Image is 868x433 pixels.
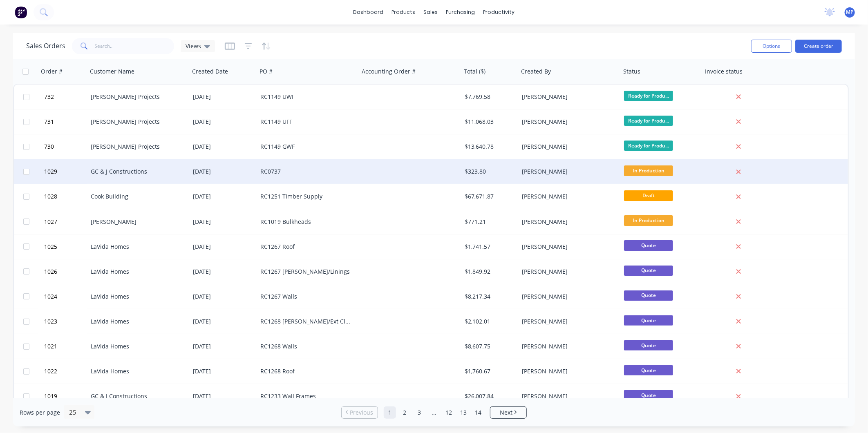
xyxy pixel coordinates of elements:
span: 1019 [44,392,57,400]
span: Quote [624,390,673,400]
span: Rows per page [20,408,60,417]
span: 731 [44,118,54,126]
div: RC1268 Roof [260,367,351,375]
span: Views [186,42,201,50]
div: [PERSON_NAME] [522,392,613,400]
div: [DATE] [193,93,254,101]
span: Quote [624,266,673,276]
a: Page 12 [443,406,455,419]
div: [PERSON_NAME] [522,243,613,251]
ul: Pagination [338,406,530,419]
div: $13,640.78 [465,143,513,151]
div: productivity [479,6,519,18]
div: $7,769.58 [465,93,513,101]
div: $323.80 [465,167,513,176]
a: Previous page [342,408,378,417]
div: GC & J Constructions [91,392,181,400]
button: 1024 [42,284,91,309]
div: Created Date [192,67,228,76]
button: 1022 [42,359,91,384]
div: RC0737 [260,167,351,176]
span: Quote [624,290,673,301]
div: $1,849.92 [465,268,513,276]
div: $11,068.03 [465,118,513,126]
div: [PERSON_NAME] [522,342,613,350]
div: products [388,6,420,18]
a: Page 13 [457,406,470,419]
div: $771.21 [465,218,513,226]
div: [DATE] [193,218,254,226]
div: Customer Name [90,67,134,76]
div: RC1251 Timber Supply [260,192,351,201]
span: Quote [624,315,673,326]
div: [DATE] [193,268,254,276]
div: LaVida Homes [91,268,181,276]
div: $2,102.01 [465,317,513,326]
div: [DATE] [193,167,254,176]
span: 732 [44,93,54,101]
div: GC & J Constructions [91,167,181,176]
div: RC1267 Walls [260,292,351,301]
a: Next page [490,408,526,417]
button: 731 [42,109,91,134]
span: MP [846,9,854,16]
div: [DATE] [193,143,254,151]
button: 1025 [42,234,91,259]
div: $26,007.84 [465,392,513,400]
div: $1,741.57 [465,243,513,251]
span: 1022 [44,367,57,375]
button: 732 [42,85,91,109]
a: Page 3 [413,406,425,419]
span: In Production [624,165,673,176]
a: Page 1 is your current page [384,406,396,419]
span: 730 [44,143,54,151]
span: 1029 [44,167,57,176]
a: Page 2 [398,406,411,419]
div: [PERSON_NAME] [522,167,613,176]
span: Previous [350,408,374,417]
div: RC1268 Walls [260,342,351,350]
button: Options [751,40,792,53]
div: RC1149 GWF [260,143,351,151]
div: LaVida Homes [91,367,181,375]
div: Invoice status [705,67,743,76]
a: Jump forward [428,406,440,419]
div: [DATE] [193,342,254,350]
div: Cook Building [91,192,181,201]
span: 1021 [44,342,57,350]
div: [PERSON_NAME] [522,317,613,326]
a: dashboard [349,6,388,18]
div: [DATE] [193,118,254,126]
div: [PERSON_NAME] Projects [91,118,181,126]
div: Accounting Order # [362,67,416,76]
button: 1026 [42,259,91,284]
div: $67,671.87 [465,192,513,201]
div: [PERSON_NAME] [522,93,613,101]
span: 1026 [44,268,57,276]
div: RC1149 UFF [260,118,351,126]
button: 1023 [42,309,91,334]
span: Ready for Produ... [624,91,673,101]
div: [DATE] [193,367,254,375]
div: [PERSON_NAME] Projects [91,143,181,151]
div: [PERSON_NAME] [522,367,613,375]
span: 1023 [44,317,57,326]
div: RC1019 Bulkheads [260,218,351,226]
div: [PERSON_NAME] [522,192,613,201]
div: Total ($) [464,67,485,76]
span: Ready for Produ... [624,141,673,151]
span: 1028 [44,192,57,201]
div: purchasing [442,6,479,18]
div: [PERSON_NAME] Projects [91,93,181,101]
div: LaVida Homes [91,292,181,301]
div: [PERSON_NAME] [522,292,613,301]
div: Order # [41,67,63,76]
div: $8,217.34 [465,292,513,301]
span: 1025 [44,243,57,251]
div: [DATE] [193,292,254,301]
div: [PERSON_NAME] [522,118,613,126]
button: 1021 [42,334,91,359]
div: [PERSON_NAME] [522,143,613,151]
span: Next [500,408,512,417]
div: [DATE] [193,317,254,326]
